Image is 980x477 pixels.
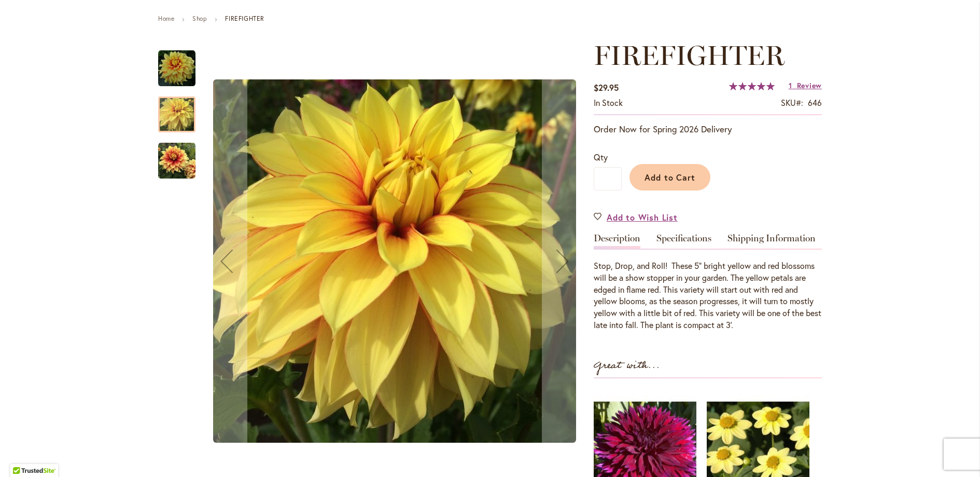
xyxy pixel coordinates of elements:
[808,97,822,109] div: 646
[645,172,696,183] span: Add to Cart
[158,50,195,87] img: FIREFIGHTER
[789,80,822,90] a: 1 Review
[781,97,803,108] strong: SKU
[158,40,206,86] div: FIREFIGHTER
[594,97,623,108] span: In stock
[192,15,207,22] a: Shop
[594,260,822,331] div: Stop, Drop, and Roll! These 5” bright yellow and red blossoms will be a show stopper in your gard...
[158,132,195,179] div: FIREFIGHTER
[594,39,785,72] span: FIREFIGHTER
[158,142,195,180] img: FIREFIGHTER
[629,164,710,190] button: Add to Cart
[594,234,822,331] div: Detailed Product Info
[594,123,822,135] p: Order Now for Spring 2026 Delivery
[789,80,792,90] span: 1
[8,440,37,469] iframe: Launch Accessibility Center
[594,357,660,374] strong: Great with...
[594,152,608,162] span: Qty
[594,211,678,223] a: Add to Wish List
[158,15,174,22] a: Home
[594,97,623,109] div: Availability
[594,82,619,93] span: $29.95
[607,211,678,223] span: Add to Wish List
[158,86,206,132] div: FIREFIGHTER
[213,79,576,443] img: FIREFIGHTER
[594,234,640,249] a: Description
[797,80,822,90] span: Review
[727,234,816,249] a: Shipping Information
[225,15,264,22] strong: FIREFIGHTER
[656,234,711,249] a: Specifications
[729,82,775,90] div: 100%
